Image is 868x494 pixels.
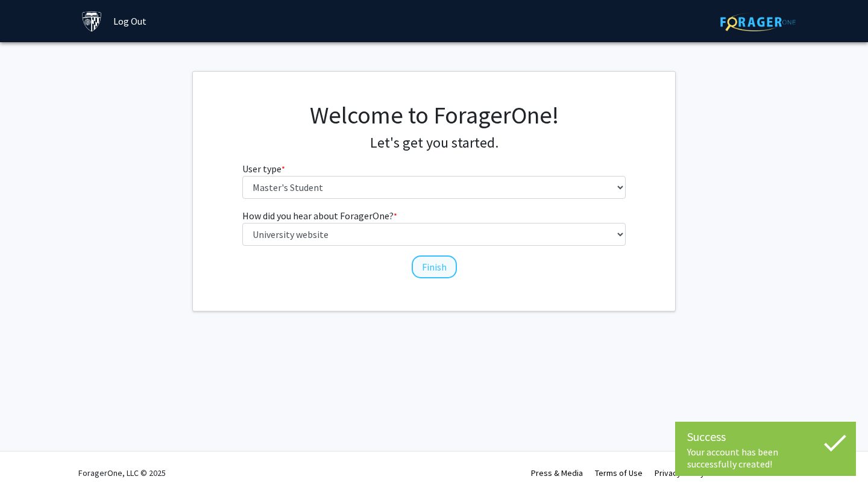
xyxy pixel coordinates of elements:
[242,208,397,223] label: How did you hear about ForagerOne?
[531,467,583,478] a: Press & Media
[687,428,844,446] div: Success
[655,467,705,478] a: Privacy Policy
[242,134,626,152] h4: Let's get you started.
[412,255,457,278] button: Finish
[595,467,643,478] a: Terms of Use
[78,452,166,494] div: ForagerOne, LLC © 2025
[81,11,102,32] img: Johns Hopkins University Logo
[242,101,626,130] h1: Welcome to ForagerOne!
[9,440,51,485] iframe: Chat
[687,446,844,470] div: Your account has been successfully created!
[720,13,796,31] img: ForagerOne Logo
[242,161,285,176] label: User type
